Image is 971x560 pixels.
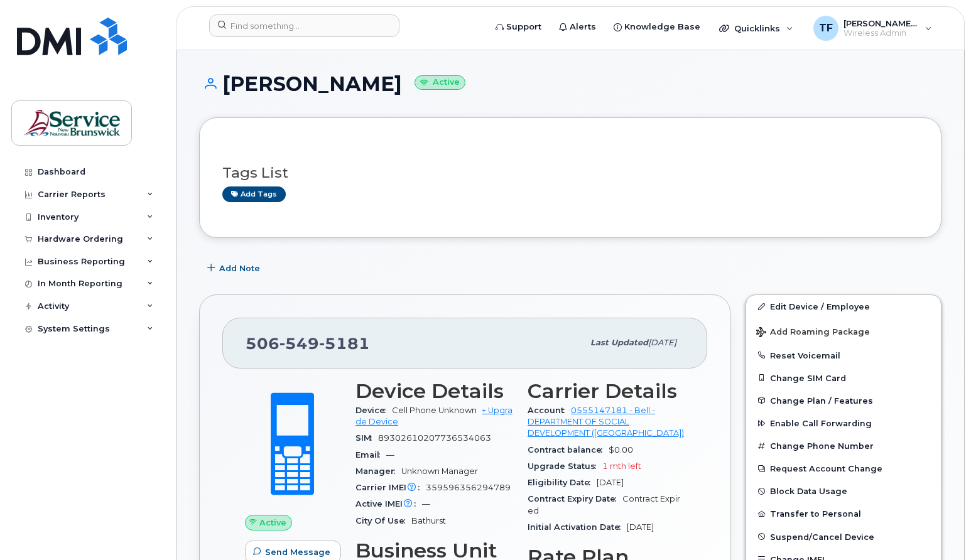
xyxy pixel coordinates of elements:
[746,367,941,389] button: Change SIM Card
[746,434,941,457] button: Change Phone Number
[265,546,330,558] span: Send Message
[528,461,602,471] span: Upgrade Status
[199,257,271,279] button: Add Note
[746,412,941,434] button: Enable Call Forwarding
[528,380,685,402] h3: Carrier Details
[746,318,941,344] button: Add Roaming Package
[259,517,286,529] span: Active
[222,165,918,181] h3: Tags List
[219,262,260,274] span: Add Note
[222,186,286,202] a: Add tags
[355,450,386,460] span: Email
[355,380,513,402] h3: Device Details
[528,494,622,503] span: Contract Expiry Date
[319,334,370,353] span: 5181
[528,406,571,415] span: Account
[246,334,370,353] span: 506
[355,516,411,525] span: City Of Use
[528,406,684,438] a: 0555147181 - Bell - DEPARTMENT OF SOCIAL DEVELOPMENT ([GEOGRAPHIC_DATA])
[746,389,941,412] button: Change Plan / Features
[528,522,627,532] span: Initial Activation Date
[279,334,319,353] span: 549
[627,522,654,532] span: [DATE]
[609,445,633,455] span: $0.00
[411,516,446,525] span: Bathurst
[378,433,491,443] span: 89302610207736534063
[355,466,401,476] span: Manager
[199,73,941,95] h1: [PERSON_NAME]
[355,483,426,492] span: Carrier IMEI
[590,338,648,347] span: Last updated
[422,499,430,509] span: —
[648,338,676,347] span: [DATE]
[528,494,680,515] span: Contract Expired
[746,502,941,525] button: Transfer to Personal
[355,499,422,509] span: Active IMEI
[746,525,941,548] button: Suspend/Cancel Device
[386,450,394,460] span: —
[746,344,941,367] button: Reset Voicemail
[770,396,873,405] span: Change Plan / Features
[355,433,378,443] span: SIM
[746,480,941,502] button: Block Data Usage
[602,461,641,471] span: 1 mth left
[746,457,941,480] button: Request Account Change
[392,406,477,415] span: Cell Phone Unknown
[770,532,874,541] span: Suspend/Cancel Device
[401,466,478,476] span: Unknown Manager
[770,419,872,428] span: Enable Call Forwarding
[355,406,392,415] span: Device
[528,478,597,487] span: Eligibility Date
[426,483,511,492] span: 359596356294789
[415,75,465,90] small: Active
[746,295,941,318] a: Edit Device / Employee
[597,478,624,487] span: [DATE]
[756,327,870,339] span: Add Roaming Package
[528,445,609,455] span: Contract balance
